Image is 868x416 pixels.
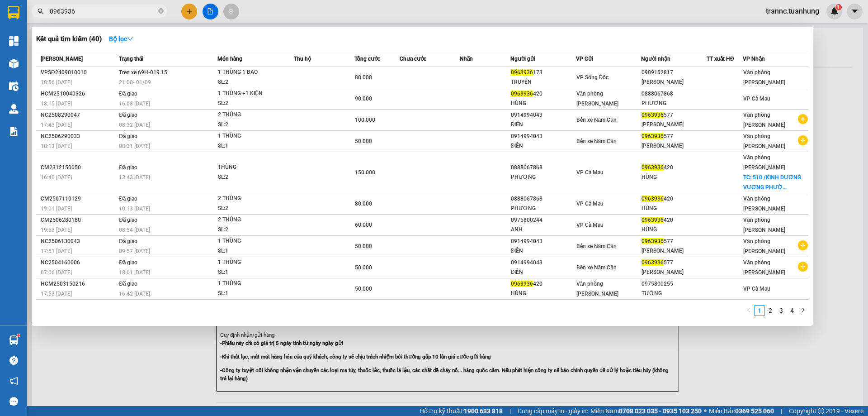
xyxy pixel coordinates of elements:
div: SL: 2 [218,204,286,214]
span: 17:53 [DATE] [41,291,72,297]
div: ĐIỀN [511,246,576,256]
span: Bến xe Năm Căn [576,243,617,249]
div: NC2508290047 [41,110,116,120]
div: 2 THÙNG [218,194,286,204]
span: Đã giao [119,112,137,118]
span: Văn phòng [PERSON_NAME] [576,91,618,107]
div: ANH [511,225,576,234]
span: Văn phòng [PERSON_NAME] [743,238,785,254]
span: VP Cà Mau [576,201,604,207]
strong: Bộ lọc [109,35,133,43]
div: 0888067868 [642,89,706,99]
span: 0963936 [642,164,664,171]
span: Người gửi [510,56,535,62]
div: 1 THÙNG [218,279,286,289]
div: SL: 1 [218,268,286,277]
span: 08:31 [DATE] [119,143,150,149]
b: [PERSON_NAME] [52,6,128,17]
span: Đã giao [119,133,137,139]
span: 50.000 [355,286,372,292]
img: dashboard-icon [9,36,19,46]
span: Tổng cước [354,56,380,62]
span: message [9,397,18,406]
div: SL: 1 [218,246,286,256]
span: 16:42 [DATE] [119,291,150,297]
span: close-circle [158,8,164,14]
div: SL: 2 [218,120,286,130]
span: 0963936 [642,259,664,266]
span: 18:13 [DATE] [41,143,72,149]
span: Văn phòng [PERSON_NAME] [743,217,785,233]
span: plus-circle [798,262,808,272]
div: 0914994043 [511,237,576,246]
span: Văn phòng [PERSON_NAME] [743,112,785,128]
img: solution-icon [9,127,19,136]
div: CM2506280160 [41,215,116,225]
span: environment [52,22,59,29]
a: 4 [787,306,797,316]
li: 3 [776,305,787,316]
button: right [797,305,808,316]
span: plus-circle [798,240,808,250]
span: 150.000 [355,169,375,176]
li: 85 [PERSON_NAME] [4,20,172,31]
div: TƯỜNG [642,289,706,298]
div: THÙNG [218,163,286,172]
div: 0888067868 [511,194,576,204]
span: Nhãn [460,56,473,62]
div: 2 THÙNG [218,110,286,120]
div: 577 [642,258,706,268]
img: logo-vxr [8,6,19,19]
span: Trạng thái [119,56,143,62]
span: TT xuất HĐ [707,56,734,62]
div: [PERSON_NAME] [642,268,706,277]
span: Người nhận [641,56,670,62]
div: 1 THÙNG [218,258,286,268]
li: Next Page [797,305,808,316]
span: 07:06 [DATE] [41,269,72,276]
div: 1 THÙNG [218,236,286,246]
span: phone [52,33,59,40]
li: 02839.63.63.63 [4,31,172,43]
span: Trên xe 69H-019.15 [119,69,167,76]
div: 0888067868 [511,163,576,172]
button: Bộ lọcdown [102,32,141,46]
span: 18:15 [DATE] [41,100,72,107]
span: VP Nhận [743,56,765,62]
div: ĐIỀN [511,268,576,277]
div: 0914994043 [511,110,576,120]
span: 0963936 [642,238,664,244]
span: 18:01 [DATE] [119,269,150,276]
span: 16:08 [DATE] [119,100,150,107]
span: 08:54 [DATE] [119,227,150,233]
div: HÙNG [642,204,706,213]
span: plus-circle [798,135,808,145]
span: 19:53 [DATE] [41,227,72,233]
span: Văn phòng [PERSON_NAME] [743,69,785,86]
div: CM2312150050 [41,163,116,172]
div: TRUYỀN [511,77,576,87]
div: ĐIỀN [511,141,576,151]
span: 18:56 [DATE] [41,79,72,86]
div: HCM2503150216 [41,279,116,289]
div: 420 [642,215,706,225]
span: VP Cà Mau [743,286,770,292]
div: SL: 2 [218,172,286,182]
img: warehouse-icon [9,59,19,68]
span: Chưa cước [400,56,426,62]
div: [PERSON_NAME] [642,141,706,151]
span: down [127,36,133,42]
a: 1 [755,306,764,316]
span: close-circle [158,7,164,16]
span: 60.000 [355,222,372,228]
span: 13:43 [DATE] [119,174,150,181]
span: VP Cà Mau [576,222,604,228]
img: warehouse-icon [9,335,19,345]
span: Đã giao [119,164,137,171]
span: VP Gửi [576,56,593,62]
li: 2 [765,305,776,316]
span: Văn phòng [PERSON_NAME] [576,281,618,297]
span: 17:43 [DATE] [41,122,72,128]
div: 1 THÙNG [218,131,286,141]
span: Đã giao [119,281,137,287]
